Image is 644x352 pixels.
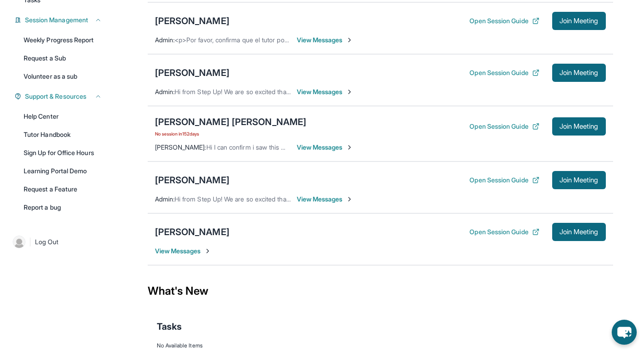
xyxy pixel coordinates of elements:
button: Open Session Guide [469,16,539,25]
span: Tasks [157,320,182,333]
button: Open Session Guide [469,227,539,236]
span: View Messages [297,143,354,152]
img: Chevron-Right [204,247,211,255]
span: View Messages [155,246,212,256]
span: View Messages [297,195,354,204]
span: <p>Por favor, confirma que el tutor podrá asistir a tu primera hora de reunión asignada antes de ... [175,36,511,44]
a: Volunteer as a sub [18,68,107,85]
button: Join Meeting [552,12,606,30]
div: [PERSON_NAME] [155,66,230,79]
img: Chevron-Right [346,36,353,44]
a: Help Center [18,108,107,125]
a: Sign Up for Office Hours [18,145,107,161]
img: Chevron-Right [346,144,353,151]
span: View Messages [297,35,354,45]
span: Join Meeting [559,70,599,75]
button: Join Meeting [552,223,606,241]
span: Join Meeting [559,18,599,24]
a: Report a bug [18,199,107,216]
div: [PERSON_NAME] [155,174,230,186]
button: Session Management [21,15,102,25]
span: View Messages [297,87,354,96]
span: Join Meeting [559,229,599,235]
a: Learning Portal Demo [18,163,107,179]
a: Weekly Progress Report [18,32,107,48]
span: Hi I can confirm i saw this message :) [206,143,313,151]
span: Session Management [25,15,88,25]
div: [PERSON_NAME] [155,15,230,27]
img: Chevron-Right [346,88,353,96]
button: Join Meeting [552,171,606,189]
a: Tutor Handbook [18,126,107,143]
span: Admin : [155,36,175,44]
button: Open Session Guide [469,122,539,131]
span: Join Meeting [559,124,599,129]
button: Join Meeting [552,64,606,82]
button: Open Session Guide [469,68,539,77]
a: |Log Out [9,232,107,252]
button: Support & Resources [21,92,102,101]
button: Open Session Guide [469,176,539,185]
span: No session in 152 days [155,130,307,137]
a: Request a Feature [18,181,107,197]
span: [PERSON_NAME] : [155,143,206,151]
div: No Available Items [157,342,604,349]
span: Admin : [155,195,175,203]
span: | [29,236,31,247]
img: Chevron-Right [346,196,353,203]
span: Join Meeting [559,177,599,183]
span: Log Out [35,237,59,246]
img: user-img [13,236,25,248]
div: [PERSON_NAME] [PERSON_NAME] [155,116,307,128]
span: Support & Resources [25,92,86,101]
div: What's New [148,271,613,311]
a: Request a Sub [18,50,107,66]
span: Admin : [155,88,175,96]
button: chat-button [612,320,637,345]
button: Join Meeting [552,117,606,136]
div: [PERSON_NAME] [155,226,230,238]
